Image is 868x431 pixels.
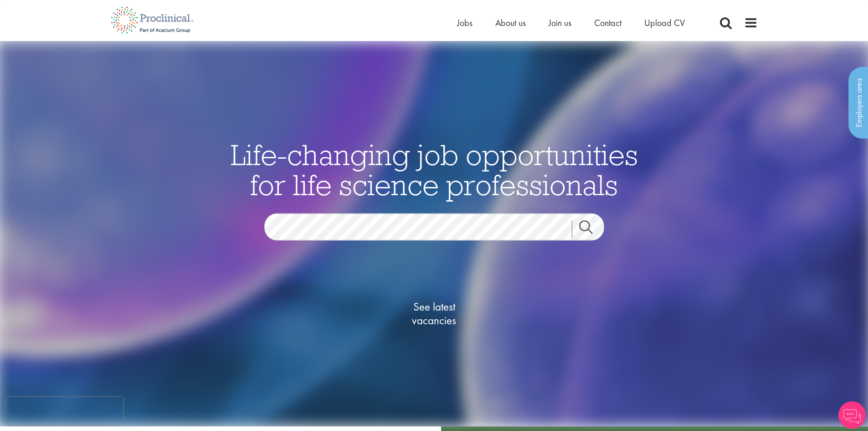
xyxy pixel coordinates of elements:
a: About us [495,17,526,29]
a: Upload CV [644,17,685,29]
span: See latest vacancies [389,300,480,327]
span: Life-changing job opportunities for life science professionals [231,136,638,203]
a: Contact [594,17,621,29]
img: Chatbot [838,401,866,429]
a: Job search submit button [572,220,611,238]
iframe: reCAPTCHA [6,397,123,425]
a: See latestvacancies [389,263,480,363]
a: Join us [549,17,571,29]
a: Jobs [457,17,473,29]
